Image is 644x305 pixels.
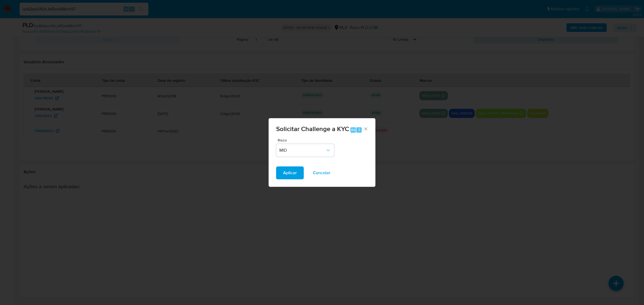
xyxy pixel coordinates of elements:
button: Fechar [363,126,368,131]
span: MID [279,148,325,153]
span: Solicitar Challenge a KYC [276,124,349,133]
span: Risco [278,138,336,142]
button: Cancelar [306,166,337,179]
span: Cancelar [313,167,330,179]
button: Aplicar [276,166,304,179]
span: 3 [358,127,360,132]
span: Aplicar [283,167,297,179]
button: MID [276,144,334,157]
span: Alt [351,127,355,132]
